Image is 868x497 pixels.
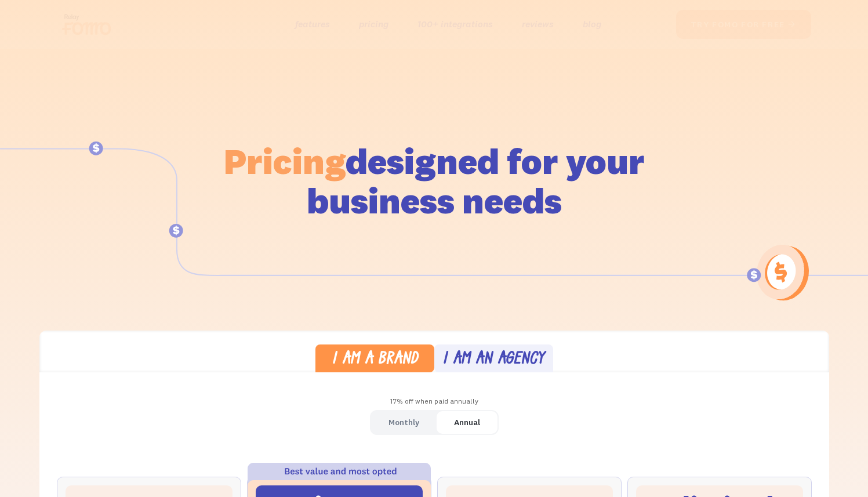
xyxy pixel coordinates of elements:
a: 100+ integrations [417,16,493,32]
a: features [295,16,330,32]
div: I am an agency [442,351,544,368]
div: 17% off when paid annually [39,393,829,410]
a: blog [583,16,601,32]
h1: designed for your business needs [223,142,645,220]
div: Monthly [388,414,419,431]
a: pricing [359,16,388,32]
div: Annual [454,414,480,431]
span: Pricing [224,139,346,183]
a: try fomo for free [676,10,811,39]
a: reviews [522,16,554,32]
div: I am a brand [332,351,418,368]
span:  [787,19,797,30]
